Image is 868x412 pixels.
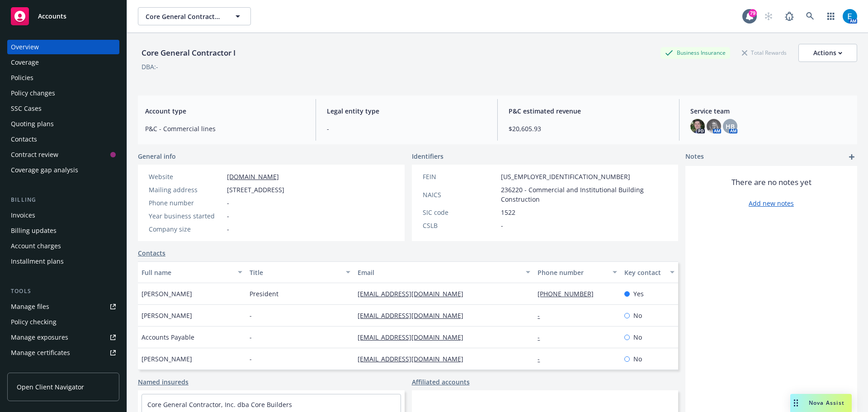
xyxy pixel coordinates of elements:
div: Manage certificates [11,346,70,360]
div: FEIN [423,172,497,181]
a: SSC Cases [7,101,119,116]
span: - [227,198,229,208]
a: Manage files [7,299,119,314]
a: Contract review [7,147,119,162]
a: [PHONE_NUMBER] [538,289,601,298]
a: Start snowing [759,7,778,25]
div: Business Insurance [660,47,730,58]
div: Manage files [11,299,49,314]
button: Email [354,261,534,283]
a: Contacts [7,132,119,147]
div: Installment plans [11,254,64,269]
div: Policies [11,71,33,85]
a: Quoting plans [7,117,119,131]
button: Key contact [621,261,678,283]
div: Account charges [11,239,61,253]
div: Billing [7,195,119,204]
div: Key contact [624,268,665,277]
span: - [250,354,252,364]
span: Open Client Navigator [17,382,84,392]
button: Full name [138,261,246,283]
button: Actions [798,44,857,62]
div: Actions [813,44,842,62]
a: [DOMAIN_NAME] [227,172,279,181]
div: Tools [7,287,119,296]
div: Full name [142,268,232,277]
a: - [538,355,547,363]
span: No [633,311,642,320]
a: Account charges [7,239,119,253]
div: Contacts [11,132,37,147]
span: Notes [685,152,704,162]
div: Contract review [11,147,58,162]
span: [PERSON_NAME] [142,311,192,320]
div: Coverage [11,55,39,70]
a: Contacts [138,248,165,258]
span: No [633,354,642,364]
a: [EMAIL_ADDRESS][DOMAIN_NAME] [358,355,471,363]
div: Core General Contractor I [138,47,239,59]
span: Yes [633,289,644,298]
a: Invoices [7,208,119,223]
span: [PERSON_NAME] [142,289,192,298]
a: Policy checking [7,315,119,329]
span: - [227,224,229,234]
img: photo [707,119,721,133]
a: Manage exposures [7,330,119,345]
a: Manage certificates [7,346,119,360]
div: Year business started [149,211,223,221]
span: There are no notes yet [731,177,811,188]
span: - [250,332,252,342]
a: Accounts [7,4,119,29]
span: - [501,221,503,230]
span: Accounts [38,13,66,20]
span: Identifiers [412,152,443,161]
a: Manage claims [7,361,119,375]
div: CSLB [423,221,497,230]
div: Drag to move [790,394,802,412]
div: Billing updates [11,223,57,238]
div: Manage claims [11,361,57,375]
span: 1522 [501,208,515,217]
a: [EMAIL_ADDRESS][DOMAIN_NAME] [358,311,471,320]
a: - [538,311,547,320]
span: $20,605.93 [509,124,668,133]
a: Report a Bug [780,7,798,25]
button: Title [246,261,354,283]
a: Search [801,7,819,25]
div: Email [358,268,520,277]
a: add [846,152,857,162]
a: Named insureds [138,377,189,387]
span: Accounts Payable [142,332,194,342]
button: Phone number [534,261,620,283]
a: Add new notes [749,199,794,208]
span: [STREET_ADDRESS] [227,185,284,194]
img: photo [843,9,857,24]
a: Affiliated accounts [412,377,470,387]
div: Website [149,172,223,181]
div: 79 [749,9,757,17]
a: Policy changes [7,86,119,100]
span: HB [726,122,735,131]
img: photo [690,119,705,133]
span: Nova Assist [809,399,844,407]
div: SSC Cases [11,101,42,116]
div: Invoices [11,208,35,223]
div: Phone number [538,268,607,277]
span: General info [138,152,176,161]
div: Phone number [149,198,223,208]
a: Coverage [7,55,119,70]
div: Policy checking [11,315,57,329]
a: Core General Contractor, Inc. dba Core Builders [147,400,292,409]
span: Account type [145,106,305,116]
a: Overview [7,40,119,54]
div: Mailing address [149,185,223,194]
a: Policies [7,71,119,85]
span: [PERSON_NAME] [142,354,192,364]
div: Total Rewards [737,47,791,58]
button: Nova Assist [790,394,852,412]
div: Overview [11,40,39,54]
a: Installment plans [7,254,119,269]
span: [US_EMPLOYER_IDENTIFICATION_NUMBER] [501,172,630,181]
div: Quoting plans [11,117,54,131]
